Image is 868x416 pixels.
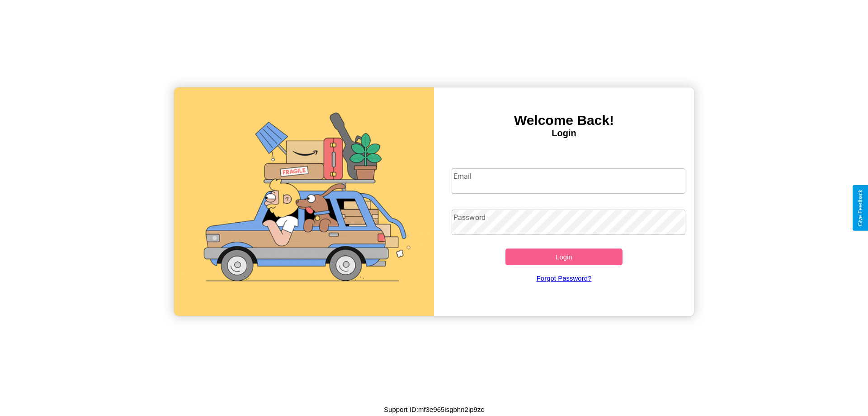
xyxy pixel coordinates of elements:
p: Support ID: mf3e965isgbhn2lp9zc [384,403,484,416]
button: Login [505,249,623,265]
a: Forgot Password? [447,265,681,291]
div: Give Feedback [857,190,863,226]
h4: Login [434,128,694,139]
img: gif [174,87,434,316]
h3: Welcome Back! [434,113,694,128]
